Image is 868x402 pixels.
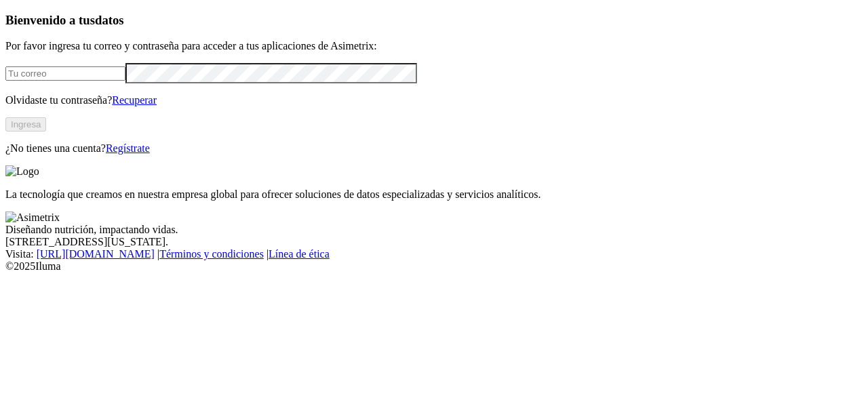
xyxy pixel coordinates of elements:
[112,94,157,106] a: Recuperar
[5,13,863,28] h3: Bienvenido a tus
[95,13,124,27] span: datos
[5,66,125,81] input: Tu correo
[5,142,863,155] p: ¿No tienes una cuenta?
[5,117,46,132] button: Ingresa
[5,40,863,52] p: Por favor ingresa tu correo y contraseña para acceder a tus aplicaciones de Asimetrix:
[5,236,863,248] div: [STREET_ADDRESS][US_STATE].
[5,260,863,273] div: © 2025 Iluma
[106,142,150,154] a: Regístrate
[5,212,60,224] img: Asimetrix
[37,248,155,260] a: [URL][DOMAIN_NAME]
[5,94,863,106] p: Olvidaste tu contraseña?
[5,165,39,178] img: Logo
[5,248,863,260] div: Visita : | |
[5,188,863,201] p: La tecnología que creamos en nuestra empresa global para ofrecer soluciones de datos especializad...
[269,248,330,260] a: Línea de ética
[159,248,264,260] a: Términos y condiciones
[5,224,863,236] div: Diseñando nutrición, impactando vidas.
